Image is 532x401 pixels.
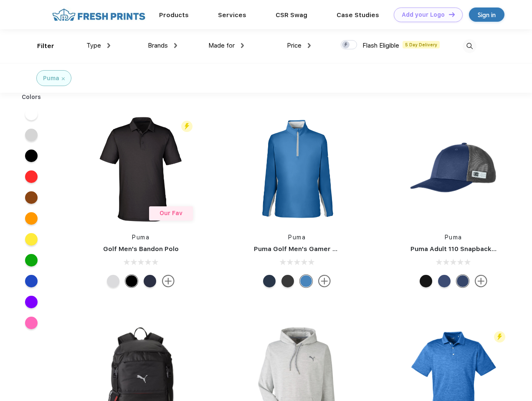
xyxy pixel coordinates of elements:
[287,42,301,49] span: Price
[494,331,505,343] img: flash_active_toggle.svg
[208,42,235,49] span: Made for
[174,43,177,48] img: dropdown.png
[254,245,386,253] a: Puma Golf Men's Gamer Golf Quarter-Zip
[85,114,196,225] img: func=resize&h=266
[263,275,276,287] div: Navy Blazer
[162,275,175,287] img: more.svg
[15,93,48,102] div: Colors
[445,234,462,241] a: Puma
[86,42,101,49] span: Type
[159,11,189,19] a: Products
[160,210,182,216] span: Our Fav
[218,11,246,19] a: Services
[50,8,148,22] img: fo%20logo%202.webp
[62,77,65,80] img: filter_cancel.svg
[181,121,193,132] img: flash_active_toggle.svg
[241,43,244,48] img: dropdown.png
[449,12,455,17] img: DT
[308,43,311,48] img: dropdown.png
[362,42,399,49] span: Flash Eligible
[103,245,179,253] a: Golf Men's Bandon Polo
[125,275,138,287] div: Puma Black
[469,8,504,22] a: Sign in
[475,275,487,287] img: more.svg
[281,275,294,287] div: Puma Black
[300,275,312,287] div: Bright Cobalt
[148,42,168,49] span: Brands
[403,41,440,48] span: 5 Day Delivery
[107,275,119,287] div: High Rise
[398,114,509,225] img: func=resize&h=266
[456,275,469,287] div: Peacoat with Qut Shd
[478,10,496,20] div: Sign in
[107,43,110,48] img: dropdown.png
[438,275,451,287] div: Peacoat Qut Shd
[144,275,156,287] div: Navy Blazer
[241,114,352,225] img: func=resize&h=266
[420,275,432,287] div: Pma Blk with Pma Blk
[402,11,445,18] div: Add your Logo
[318,275,331,287] img: more.svg
[37,41,54,51] div: Filter
[463,39,476,53] img: desktop_search.svg
[132,234,149,241] a: Puma
[276,11,307,19] a: CSR Swag
[288,234,306,241] a: Puma
[43,74,59,83] div: Puma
